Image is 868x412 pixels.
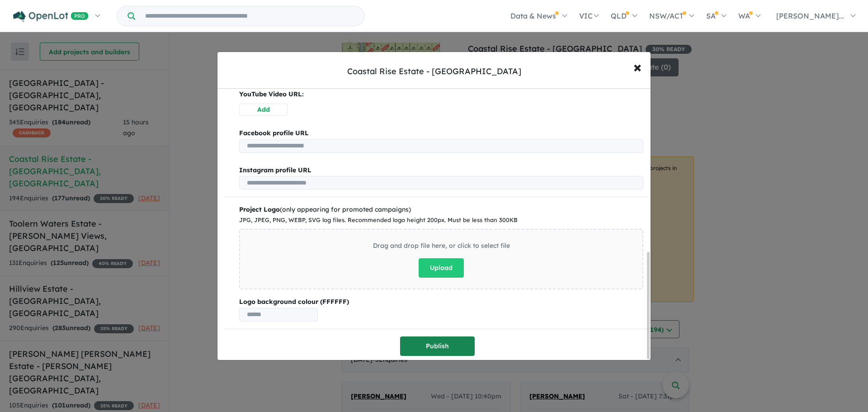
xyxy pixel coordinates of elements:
div: JPG, JPEG, PNG, WEBP, SVG log files. Recommended logo height 200px. Must be less than 300KB [239,215,643,225]
b: Project Logo [239,205,280,213]
span: [PERSON_NAME]... [776,11,844,20]
img: Openlot PRO Logo White [13,11,89,22]
div: Coastal Rise Estate - [GEOGRAPHIC_DATA] [347,66,521,77]
button: Upload [419,258,464,278]
p: YouTube Video URL: [239,89,643,100]
button: Add [239,104,288,116]
span: × [633,57,642,76]
button: Publish [400,336,475,356]
div: (only appearing for promoted campaigns) [239,204,643,215]
b: Facebook profile URL [239,129,309,137]
div: Drag and drop file here, or click to select file [373,241,510,251]
b: Instagram profile URL [239,166,311,174]
b: Logo background colour (FFFFFF) [239,297,643,308]
input: Try estate name, suburb, builder or developer [137,6,363,26]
